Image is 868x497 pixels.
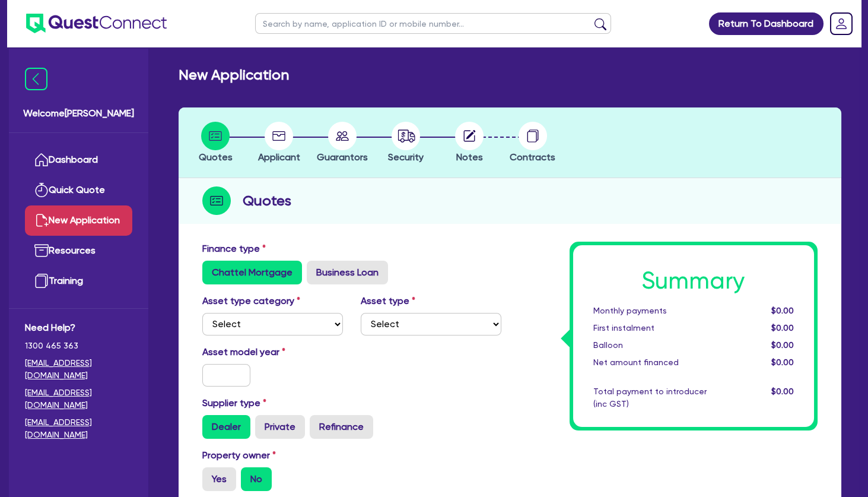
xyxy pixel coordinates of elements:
[202,415,250,439] label: Dealer
[25,321,132,335] span: Need Help?
[317,151,368,163] span: Guarantors
[25,205,132,236] a: New Application
[593,267,794,295] h1: Summary
[243,190,291,211] h2: Quotes
[584,385,730,410] div: Total payment to introducer (inc GST)
[709,12,824,35] a: Return To Dashboard
[241,467,272,491] label: No
[771,323,794,333] span: $0.00
[202,186,231,215] img: step-icon
[34,274,49,288] img: training
[26,14,167,33] img: quest-connect-logo-blue
[202,448,276,463] label: Property owner
[179,67,289,84] h2: New Application
[584,356,730,369] div: Net amount financed
[34,213,49,227] img: new-application
[584,305,730,317] div: Monthly payments
[255,13,611,34] input: Search by name, application ID or mobile number...
[258,151,300,163] span: Applicant
[25,266,132,296] a: Training
[310,415,373,439] label: Refinance
[771,306,794,315] span: $0.00
[584,322,730,334] div: First instalment
[202,242,266,256] label: Finance type
[510,151,555,163] span: Contracts
[202,396,266,410] label: Supplier type
[361,294,415,308] label: Asset type
[25,236,132,266] a: Resources
[25,387,132,411] a: [EMAIL_ADDRESS][DOMAIN_NAME]
[34,183,49,197] img: quick-quote
[255,415,305,439] label: Private
[193,345,352,359] label: Asset model year
[25,68,47,90] img: icon-menu-close
[771,357,794,367] span: $0.00
[202,261,302,284] label: Chattel Mortgage
[25,340,132,352] span: 1300 465 363
[202,294,300,308] label: Asset type category
[199,151,233,163] span: Quotes
[307,261,388,284] label: Business Loan
[826,8,857,39] a: Dropdown toggle
[584,339,730,352] div: Balloon
[25,145,132,175] a: Dashboard
[25,416,132,441] a: [EMAIL_ADDRESS][DOMAIN_NAME]
[456,151,483,163] span: Notes
[202,467,236,491] label: Yes
[25,357,132,382] a: [EMAIL_ADDRESS][DOMAIN_NAME]
[771,340,794,350] span: $0.00
[34,243,49,258] img: resources
[23,106,134,121] span: Welcome [PERSON_NAME]
[771,387,794,396] span: $0.00
[388,151,424,163] span: Security
[25,175,132,205] a: Quick Quote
